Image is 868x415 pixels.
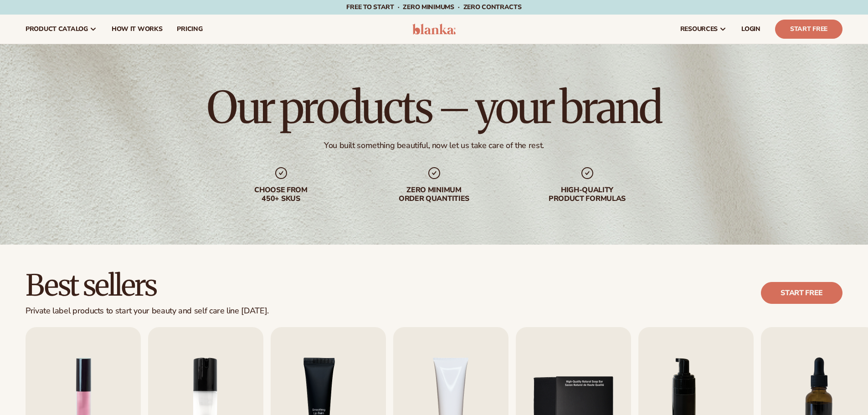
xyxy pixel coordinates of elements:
[734,15,768,44] a: LOGIN
[529,186,646,203] div: High-quality product formulas
[223,186,339,203] div: Choose from 450+ Skus
[177,26,202,33] span: pricing
[673,15,734,44] a: resources
[18,15,104,44] a: product catalog
[104,15,170,44] a: How It Works
[26,270,269,301] h2: Best sellers
[376,186,493,203] div: Zero minimum order quantities
[775,20,842,39] a: Start Free
[412,24,456,35] img: logo
[112,26,163,33] span: How It Works
[680,26,718,33] span: resources
[207,86,661,129] h1: Our products – your brand
[26,26,88,33] span: product catalog
[26,306,269,316] div: Private label products to start your beauty and self care line [DATE].
[324,140,544,151] div: You built something beautiful, now let us take care of the rest.
[346,3,521,11] span: Free to start · ZERO minimums · ZERO contracts
[169,15,210,44] a: pricing
[741,26,760,33] span: LOGIN
[761,282,842,304] a: Start free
